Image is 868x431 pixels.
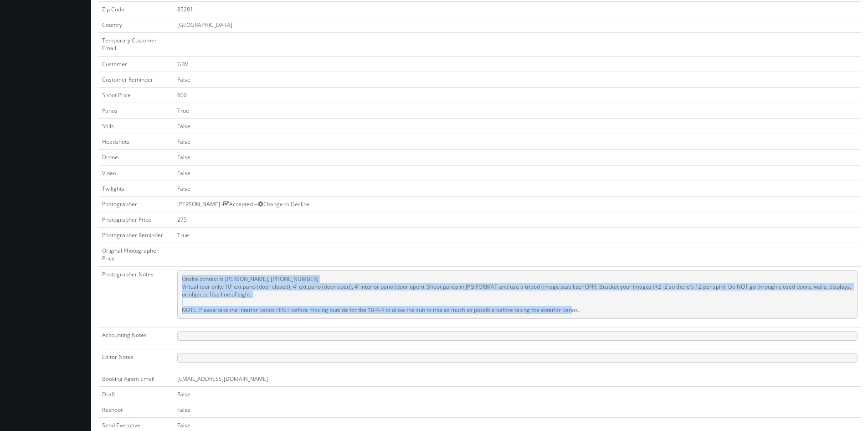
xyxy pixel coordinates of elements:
td: Photographer Reminder [98,228,174,243]
td: 600 [174,87,861,103]
td: Stills [98,119,174,134]
td: 85281 [174,1,861,17]
td: Photographer [98,196,174,212]
td: Customer [98,56,174,72]
td: Editor Notes [98,349,174,371]
td: Original Photographer Price [98,243,174,266]
td: Reshoot [98,402,174,417]
td: Customer Reminder [98,72,174,87]
td: [GEOGRAPHIC_DATA] [174,17,861,33]
td: True [174,228,861,243]
td: False [174,165,861,181]
td: Shoot Price [98,87,174,103]
td: Accounting Notes [98,327,174,349]
td: Draft [98,386,174,402]
pre: Onsite contact is [PERSON_NAME], [PHONE_NUMBER] Virtual tour only: 10' ext pano (door closed), 4'... [177,270,858,319]
td: Photographer Price [98,212,174,227]
td: Temporary Customer Email [98,33,174,56]
td: [PERSON_NAME] - Accepted -- [174,196,861,212]
td: Drone [98,150,174,165]
td: Country [98,17,174,33]
td: Booking Agent Email [98,371,174,386]
td: Headshots [98,134,174,150]
td: Twilights [98,181,174,196]
td: False [174,181,861,196]
td: 275 [174,212,861,227]
td: False [174,150,861,165]
td: True [174,103,861,118]
a: Change to Decline [258,200,310,208]
td: Video [98,165,174,181]
td: False [174,402,861,417]
td: False [174,119,861,134]
td: GBV [174,56,861,72]
td: Zip Code [98,1,174,17]
td: Photographer Notes [98,266,174,327]
td: Panos [98,103,174,118]
td: False [174,134,861,150]
td: False [174,72,861,87]
td: False [174,386,861,402]
td: [EMAIL_ADDRESS][DOMAIN_NAME] [174,371,861,386]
